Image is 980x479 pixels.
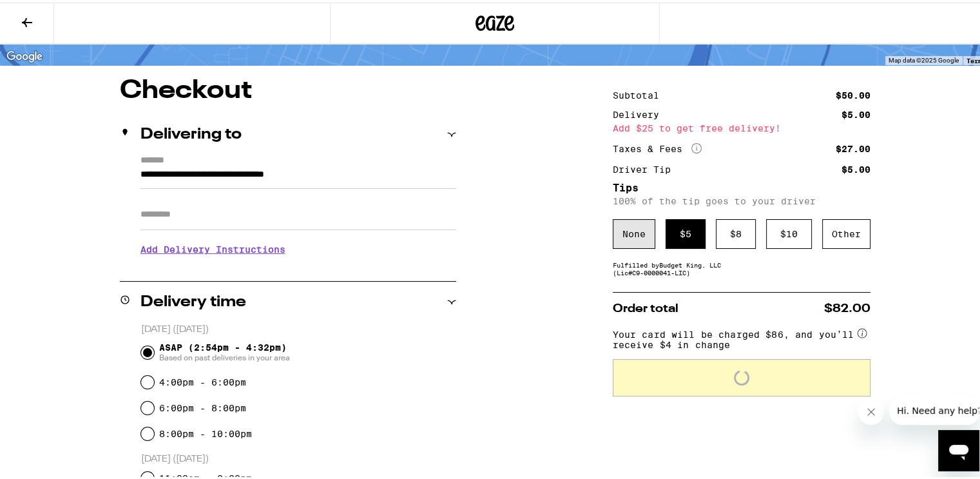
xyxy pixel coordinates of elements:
[938,427,979,469] iframe: Button to launch messaging window
[613,193,870,204] p: 100% of the tip goes to your driver
[613,322,855,347] span: Your card will be charged $86, and you’ll receive $4 in change
[159,400,246,411] label: 6:00pm - 8:00pm
[140,292,246,308] h2: Delivery time
[613,259,870,274] div: Fulfilled by Budget King, LLC (Lic# C9-0000041-LIC )
[141,321,456,333] p: [DATE] ([DATE])
[3,46,46,63] a: Open this area in Google Maps (opens a new window)
[716,217,756,246] div: $ 8
[613,121,870,130] div: Add $25 to get free delivery!
[824,300,870,312] span: $82.00
[666,217,706,246] div: $ 5
[159,350,290,360] span: Based on past deliveries in your area
[613,162,680,171] div: Driver Tip
[613,141,702,152] div: Taxes & Fees
[140,232,456,262] h3: Add Delivery Instructions
[8,9,93,19] span: Hi. Need any help?
[613,108,668,117] div: Delivery
[613,181,870,191] h5: Tips
[889,394,979,422] iframe: Message from company
[159,340,290,360] span: ASAP (2:54pm - 4:32pm)
[140,124,242,140] h2: Delivering to
[822,217,870,246] div: Other
[858,396,884,422] iframe: Close message
[120,75,456,101] h1: Checkout
[836,88,870,97] div: $50.00
[841,162,870,171] div: $5.00
[613,300,678,312] span: Order total
[3,46,46,63] img: Google
[159,426,252,436] label: 8:00pm - 10:00pm
[159,375,246,385] label: 4:00pm - 6:00pm
[889,54,959,61] span: Map data ©2025 Google
[613,88,668,97] div: Subtotal
[841,108,870,117] div: $5.00
[836,142,870,151] div: $27.00
[140,262,456,272] p: We'll contact you at [PHONE_NUMBER] when we arrive
[766,217,812,246] div: $ 10
[613,217,655,246] div: None
[141,451,456,463] p: [DATE] ([DATE])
